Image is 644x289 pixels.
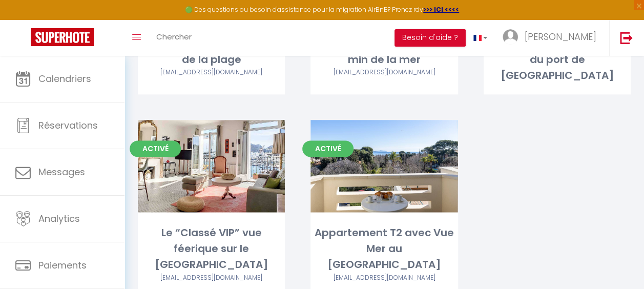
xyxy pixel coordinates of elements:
[484,35,631,84] div: Charmant T1 à 5 minutes du port de [GEOGRAPHIC_DATA]
[138,273,285,283] div: Airbnb
[156,31,192,42] span: Chercher
[495,20,609,56] a: ... [PERSON_NAME]
[620,31,633,44] img: logout
[38,72,91,85] span: Calendriers
[38,119,98,132] span: Réservations
[310,225,458,273] div: Appartement T2 avec Vue Mer au [GEOGRAPHIC_DATA]
[130,140,181,157] span: Activé
[38,166,85,178] span: Messages
[31,28,94,46] img: Super Booking
[138,68,285,77] div: Airbnb
[394,29,466,47] button: Besoin d'aide ?
[503,29,518,45] img: ...
[38,259,87,272] span: Paiements
[525,30,596,43] span: [PERSON_NAME]
[38,212,80,225] span: Analytics
[138,225,285,273] div: Le “Classé VIP” vue féerique sur le [GEOGRAPHIC_DATA]
[149,20,199,56] a: Chercher
[302,140,354,157] span: Activé
[310,273,458,283] div: Airbnb
[423,5,459,14] a: >>> ICI <<<<
[310,68,458,77] div: Airbnb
